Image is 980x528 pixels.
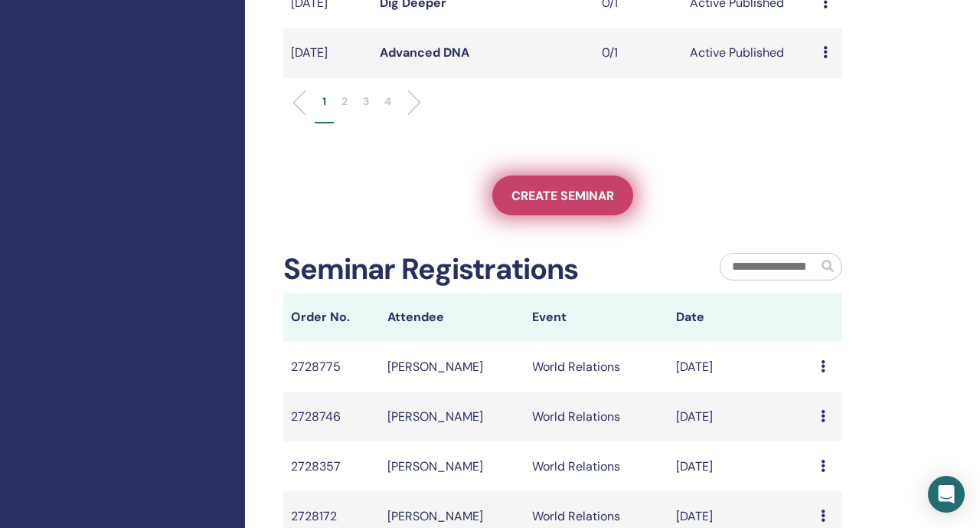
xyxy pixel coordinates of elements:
[283,293,380,342] th: Order No.
[380,44,469,61] a: Advanced DNA
[524,293,669,342] th: Event
[380,441,524,491] td: [PERSON_NAME]
[524,441,669,491] td: World Relations
[668,342,813,392] td: [DATE]
[283,392,380,441] td: 2728746
[283,441,380,491] td: 2728357
[511,188,614,204] span: Create seminar
[322,93,326,110] p: 1
[524,392,669,441] td: World Relations
[668,441,813,491] td: [DATE]
[524,342,669,392] td: World Relations
[380,342,524,392] td: [PERSON_NAME]
[380,293,524,342] th: Attendee
[668,293,813,342] th: Date
[594,28,683,78] td: 0/1
[283,342,380,392] td: 2728775
[283,252,578,287] h2: Seminar Registrations
[668,392,813,441] td: [DATE]
[341,93,348,110] p: 2
[283,28,372,78] td: [DATE]
[363,93,369,110] p: 3
[384,93,391,110] p: 4
[492,175,633,215] a: Create seminar
[380,392,524,441] td: [PERSON_NAME]
[682,28,815,78] td: Active Published
[928,476,965,513] div: Open Intercom Messenger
